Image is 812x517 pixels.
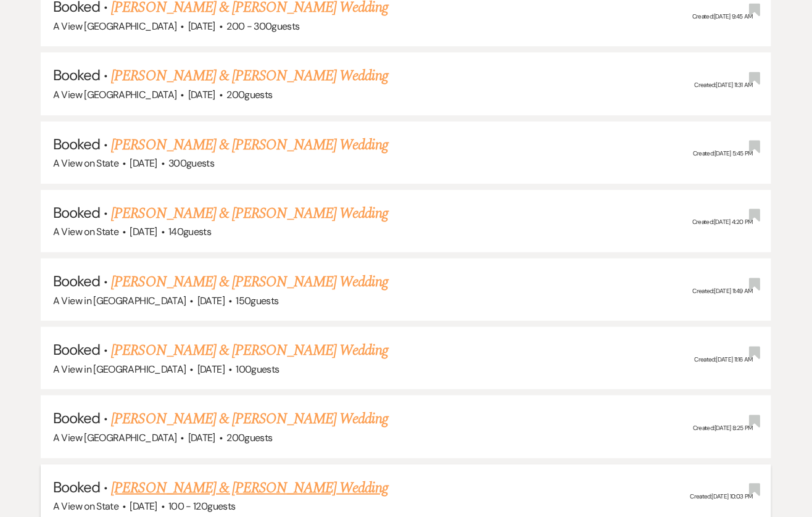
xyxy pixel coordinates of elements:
span: A View on State [53,500,118,513]
span: A View in [GEOGRAPHIC_DATA] [53,363,186,376]
a: [PERSON_NAME] & [PERSON_NAME] Wedding [111,65,387,87]
a: [PERSON_NAME] & [PERSON_NAME] Wedding [111,408,387,430]
span: 100 - 120 guests [168,500,235,513]
span: 150 guests [236,294,278,307]
span: [DATE] [130,157,157,170]
span: A View in [GEOGRAPHIC_DATA] [53,294,186,307]
span: [DATE] [197,363,225,376]
span: Booked [53,408,100,428]
span: 100 guests [236,363,279,376]
span: Booked [53,271,100,291]
span: [DATE] [197,294,225,307]
span: 200 guests [226,88,272,101]
span: [DATE] [188,431,215,444]
a: [PERSON_NAME] & [PERSON_NAME] Wedding [111,477,387,499]
span: [DATE] [188,20,215,33]
span: Created: [DATE] 10:03 PM [690,492,753,500]
span: Booked [53,134,100,154]
a: [PERSON_NAME] & [PERSON_NAME] Wedding [111,202,387,225]
span: 300 guests [168,157,214,170]
span: 200 - 300 guests [226,20,299,33]
span: [DATE] [188,88,215,101]
span: A View on State [53,225,118,238]
span: Booked [53,340,100,359]
span: A View on State [53,157,118,170]
span: [DATE] [130,500,157,513]
span: Created: [DATE] 11:49 AM [693,287,753,295]
span: 140 guests [168,225,211,238]
span: Booked [53,203,100,222]
span: Created: [DATE] 11:31 AM [695,81,753,89]
span: Created: [DATE] 5:45 PM [693,149,753,157]
span: A View [GEOGRAPHIC_DATA] [53,431,177,444]
a: [PERSON_NAME] & [PERSON_NAME] Wedding [111,271,387,293]
span: Booked [53,478,100,497]
span: Created: [DATE] 4:20 PM [692,218,753,226]
span: [DATE] [130,225,157,238]
span: A View [GEOGRAPHIC_DATA] [53,88,177,101]
span: 200 guests [226,431,272,444]
span: A View [GEOGRAPHIC_DATA] [53,20,177,33]
a: [PERSON_NAME] & [PERSON_NAME] Wedding [111,339,387,362]
span: Created: [DATE] 11:16 AM [695,355,753,363]
span: Created: [DATE] 8:25 PM [693,424,753,432]
span: Created: [DATE] 9:45 AM [692,12,753,20]
span: Booked [53,65,100,85]
a: [PERSON_NAME] & [PERSON_NAME] Wedding [111,134,387,156]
